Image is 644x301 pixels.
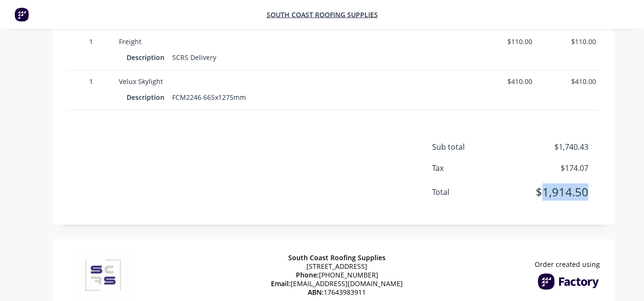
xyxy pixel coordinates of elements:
span: $110.00 [476,36,532,47]
span: $410.00 [540,76,596,86]
span: $410.00 [476,76,532,86]
span: [STREET_ADDRESS] [306,262,367,271]
img: Factory Logo [538,273,600,290]
span: $174.07 [517,162,588,174]
span: [PHONE_NUMBER] [296,271,378,279]
a: [EMAIL_ADDRESS][DOMAIN_NAME] [291,279,403,288]
div: Description [127,90,168,104]
span: $1,914.50 [517,183,588,201]
div: FCM2246 665x1275mm [168,90,250,104]
span: Phone: [296,270,319,279]
span: $1,740.43 [517,141,588,153]
span: Freight [119,37,141,46]
div: Description [127,50,168,64]
span: Email: [271,279,291,288]
a: South Coast Roofing Supplies [267,10,378,19]
img: Factory [14,7,29,22]
span: 1 [71,76,111,86]
span: Order created using [535,260,600,269]
div: SCRS Delivery [168,50,220,64]
span: $110.00 [540,36,596,47]
span: South Coast Roofing Supplies [288,253,386,262]
span: Sub total [432,141,517,153]
span: Tax [432,162,517,174]
span: Total [432,186,517,198]
span: 17643983911 [308,288,366,297]
span: ABN: [308,288,324,297]
span: Velux Skylight [119,77,163,86]
span: 1 [71,36,111,47]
